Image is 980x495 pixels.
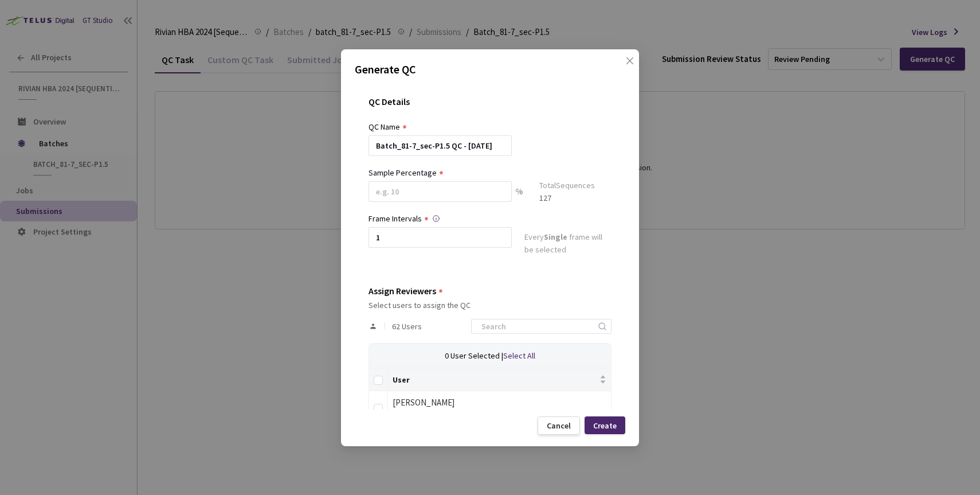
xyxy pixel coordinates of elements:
[593,420,617,430] div: Create
[445,350,503,361] span: 0 User Selected |
[539,179,595,192] div: Total Sequences
[369,166,437,179] div: Sample Percentage
[503,350,535,361] span: Select All
[369,286,436,296] div: Assign Reviewers
[547,421,571,430] div: Cancel
[369,212,422,225] div: Frame Intervals
[369,227,512,248] input: Enter frame interval
[355,61,625,78] p: Generate QC
[625,56,634,88] span: close
[393,409,606,417] div: [EMAIL_ADDRESS][DOMAIN_NAME]
[393,375,597,384] span: User
[393,396,606,410] div: [PERSON_NAME]
[388,368,611,391] th: User
[392,322,422,331] span: 62 Users
[614,56,632,75] button: Close
[369,120,400,133] div: QC Name
[369,96,611,120] div: QC Details
[524,231,611,258] div: Every frame will be selected
[539,192,595,204] div: 127
[369,181,512,202] input: e.g. 10
[512,181,527,212] div: %
[475,319,597,333] input: Search
[544,232,567,242] strong: Single
[369,301,611,310] div: Select users to assign the QC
